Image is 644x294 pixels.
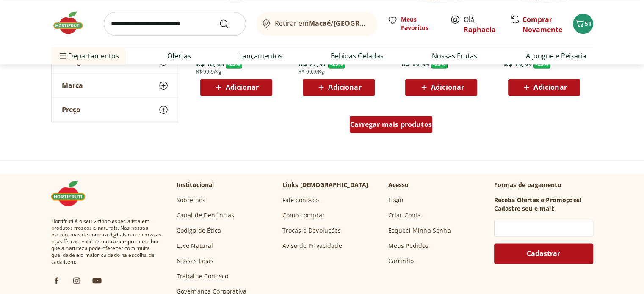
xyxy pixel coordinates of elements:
[282,211,325,220] a: Como comprar
[200,79,272,96] button: Adicionar
[328,84,361,91] span: Adicionar
[167,51,191,61] a: Ofertas
[92,275,102,286] img: ytb
[62,106,80,114] span: Preço
[388,242,429,250] a: Meus Pedidos
[177,196,205,204] a: Sobre nós
[494,204,555,213] h3: Cadastre seu e-mail:
[275,19,368,27] span: Retirar em
[58,46,68,66] button: Menu
[533,84,567,91] span: Adicionar
[494,181,593,189] p: Formas de pagamento
[51,181,94,206] img: Hortifruti
[303,79,375,96] button: Adicionar
[177,242,213,250] a: Leve Natural
[239,51,282,61] a: Lançamentos
[256,12,377,36] button: Retirar emMacaé/[GEOGRAPHIC_DATA]
[51,10,94,36] img: Hortifruti
[350,121,432,128] span: Carregar mais produtos
[62,82,83,90] span: Marca
[464,14,501,35] span: Olá,
[309,19,404,28] b: Macaé/[GEOGRAPHIC_DATA]
[177,272,229,280] a: Trabalhe Conosco
[52,74,179,98] button: Marca
[51,275,61,286] img: fb
[282,181,369,189] p: Links [DEMOGRAPHIC_DATA]
[388,257,414,265] a: Carrinho
[388,196,404,204] a: Login
[51,218,163,265] span: Hortifruti é o seu vizinho especialista em produtos frescos e naturais. Nas nossas plataformas de...
[432,51,477,61] a: Nossas Frutas
[525,51,586,61] a: Açougue e Peixaria
[388,181,409,189] p: Acesso
[401,15,440,32] span: Meus Favoritos
[282,226,341,235] a: Trocas e Devoluções
[177,257,214,265] a: Nossas Lojas
[196,69,222,75] span: R$ 99,9/Kg
[219,19,239,29] button: Submit Search
[585,19,591,27] span: 51
[177,226,221,235] a: Código de Ética
[299,69,324,75] span: R$ 99,9/Kg
[350,116,432,136] a: Carregar mais produtos
[177,211,235,220] a: Canal de Denúncias
[282,242,342,250] a: Aviso de Privacidade
[177,181,214,189] p: Institucional
[431,84,464,91] span: Adicionar
[388,211,421,220] a: Criar Conta
[104,12,246,36] input: search
[72,275,82,286] img: ig
[331,51,384,61] a: Bebidas Geladas
[494,196,581,204] h3: Receba Ofertas e Promoções!
[508,79,580,96] button: Adicionar
[282,196,319,204] a: Fale conosco
[522,15,562,34] a: Comprar Novamente
[388,226,451,235] a: Esqueci Minha Senha
[573,14,593,34] button: Carrinho
[464,25,496,34] a: Raphaela
[52,98,179,122] button: Preço
[58,46,119,66] span: Departamentos
[527,250,560,257] span: Cadastrar
[387,15,440,32] a: Meus Favoritos
[226,84,259,91] span: Adicionar
[405,79,477,96] button: Adicionar
[494,243,593,264] button: Cadastrar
